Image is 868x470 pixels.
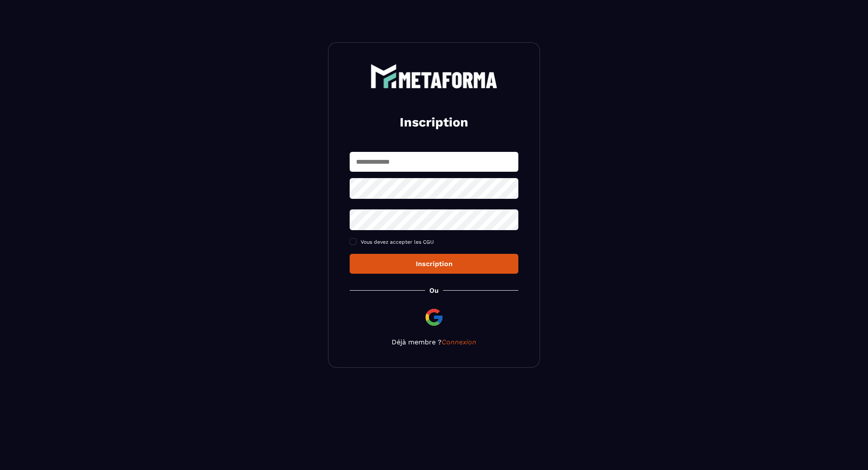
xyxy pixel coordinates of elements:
p: Déjà membre ? [350,338,518,346]
span: Vous devez accepter les CGU [361,239,434,245]
a: logo [350,64,518,88]
button: Inscription [350,254,518,274]
h2: Inscription [360,114,508,131]
p: Ou [429,286,439,294]
img: logo [370,64,498,88]
div: Inscription [356,260,512,268]
img: google [424,307,444,327]
a: Connexion [442,338,476,346]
